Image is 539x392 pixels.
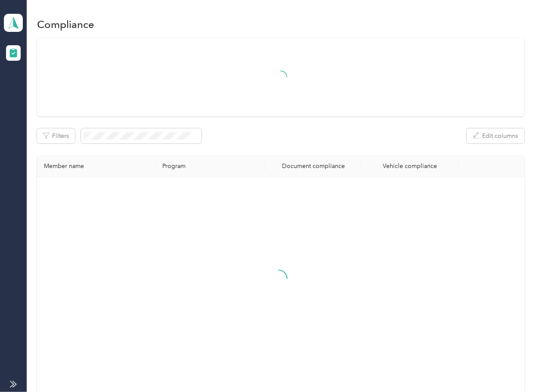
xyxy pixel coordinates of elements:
div: Document compliance [272,162,355,170]
th: Program [155,156,265,177]
h1: Compliance [37,20,94,29]
iframe: Everlance-gr Chat Button Frame [491,344,539,392]
div: Vehicle compliance [369,162,451,170]
button: Edit columns [467,128,524,143]
th: Member name [37,156,155,177]
button: Filters [37,128,75,143]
